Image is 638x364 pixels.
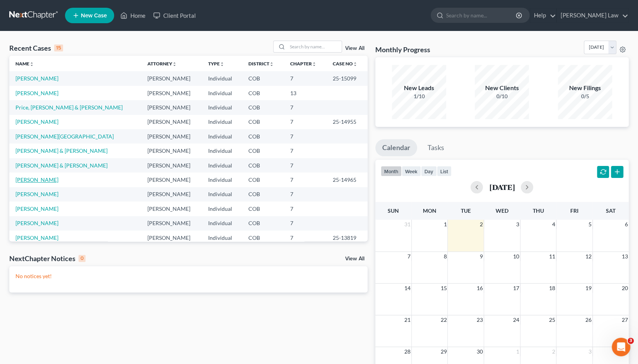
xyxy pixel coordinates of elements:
span: Mon [423,207,436,214]
td: 25-15099 [327,71,368,85]
a: Tasks [421,139,451,156]
td: COB [242,173,284,187]
td: 25-13819 [327,231,368,245]
span: Wed [496,207,508,214]
i: unfold_more [29,62,34,67]
i: unfold_more [172,62,176,67]
td: Individual [202,100,242,114]
span: 11 [548,252,556,261]
span: New Case [81,13,107,19]
a: Districtunfold_more [248,61,274,67]
span: 1 [515,347,520,356]
span: Tue [461,207,471,214]
span: 2 [551,347,556,356]
td: 7 [284,115,327,129]
span: 19 [585,284,592,293]
div: New Clients [475,84,529,92]
span: 12 [585,252,592,261]
a: [PERSON_NAME] [15,75,58,82]
span: 7 [407,252,411,261]
a: Home [116,9,149,22]
td: Individual [202,144,242,158]
span: 3 [515,220,520,229]
span: 1 [443,220,447,229]
td: Individual [202,71,242,85]
td: [PERSON_NAME] [141,216,202,231]
a: Chapterunfold_more [290,61,316,67]
td: COB [242,86,284,100]
div: 0/5 [558,92,612,100]
td: COB [242,129,284,144]
div: New Filings [558,84,612,92]
td: [PERSON_NAME] [141,202,202,216]
div: 0/10 [475,92,529,100]
span: 9 [479,252,484,261]
button: list [437,166,452,176]
td: [PERSON_NAME] [141,158,202,173]
span: 23 [476,315,484,325]
button: month [381,166,402,176]
span: Thu [532,207,544,214]
span: 8 [443,252,447,261]
td: [PERSON_NAME] [141,86,202,100]
a: [PERSON_NAME] & [PERSON_NAME] [15,162,108,169]
a: [PERSON_NAME] Law [557,9,628,22]
td: Individual [202,129,242,144]
td: [PERSON_NAME] [141,231,202,245]
span: 16 [476,284,484,293]
p: No notices yet! [15,272,361,280]
span: 5 [588,220,592,229]
span: 18 [548,284,556,293]
i: unfold_more [353,62,357,67]
a: [PERSON_NAME] [15,118,58,125]
td: [PERSON_NAME] [141,187,202,202]
span: 26 [585,315,592,325]
td: 7 [284,71,327,85]
span: 14 [404,284,411,293]
button: week [402,166,421,176]
td: Individual [202,231,242,245]
td: COB [242,100,284,114]
span: 30 [476,347,484,356]
h3: Monthly Progress [375,45,430,54]
td: 7 [284,144,327,158]
td: Individual [202,187,242,202]
div: 0 [79,255,86,262]
span: 3 [628,338,634,344]
span: 3 [588,347,592,356]
i: unfold_more [269,62,274,67]
span: 4 [551,220,556,229]
span: 29 [440,347,447,356]
a: Typeunfold_more [208,61,224,67]
td: COB [242,216,284,231]
span: 20 [621,284,629,293]
td: 7 [284,129,327,144]
span: Sun [388,207,399,214]
td: 7 [284,100,327,114]
a: [PERSON_NAME][GEOGRAPHIC_DATA] [15,133,114,140]
span: 24 [512,315,520,325]
a: Client Portal [149,9,200,22]
td: Individual [202,202,242,216]
span: 2 [479,220,484,229]
i: unfold_more [312,62,316,67]
td: [PERSON_NAME] [141,115,202,129]
div: New Leads [392,84,446,92]
td: 7 [284,187,327,202]
td: Individual [202,115,242,129]
span: 31 [404,220,411,229]
span: 15 [440,284,447,293]
td: [PERSON_NAME] [141,71,202,85]
td: COB [242,115,284,129]
div: Recent Cases [9,43,63,53]
a: [PERSON_NAME] [15,176,58,183]
td: 13 [284,86,327,100]
span: Sat [606,207,616,214]
span: 27 [621,315,629,325]
iframe: Intercom live chat [612,338,630,356]
input: Search by name... [446,8,517,22]
a: [PERSON_NAME] [15,234,58,241]
td: COB [242,144,284,158]
td: 25-14955 [327,115,368,129]
td: COB [242,231,284,245]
